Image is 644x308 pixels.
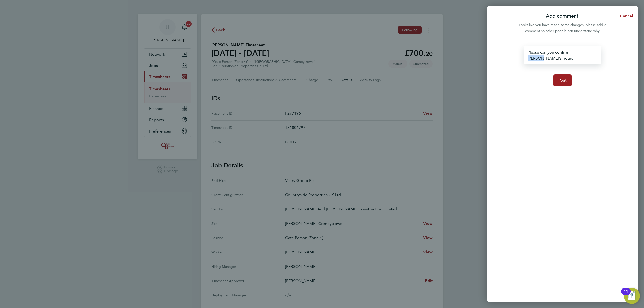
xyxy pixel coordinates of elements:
[524,46,601,64] div: Please can you confirm [PERSON_NAME]'s hours
[553,74,572,86] button: Post
[516,22,609,34] div: Looks like you have made some changes, please add a comment so other people can understand why.
[624,291,628,298] div: 11
[546,13,578,20] p: Add comment
[619,14,633,18] span: Cancel
[624,288,640,304] button: Open Resource Center, 11 new notifications
[612,11,638,21] button: Cancel
[558,78,567,83] span: Post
